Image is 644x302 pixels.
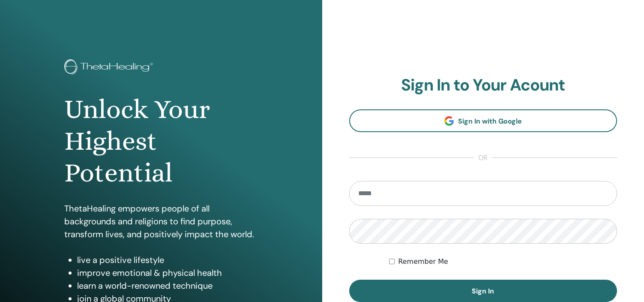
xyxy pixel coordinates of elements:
[349,75,617,95] h2: Sign In to Your Acount
[77,266,258,279] li: improve emotional & physical health
[77,254,258,266] li: live a positive lifestyle
[349,109,617,132] a: Sign In with Google
[77,279,258,292] li: learn a world-renowned technique
[398,257,448,267] label: Remember Me
[64,202,258,241] p: ThetaHealing empowers people of all backgrounds and religions to find purpose, transform lives, a...
[389,257,617,267] div: Keep me authenticated indefinitely or until I manually logout
[458,117,522,126] span: Sign In with Google
[64,94,258,189] h1: Unlock Your Highest Potential
[474,153,492,163] span: or
[472,287,494,296] span: Sign In
[349,280,617,302] button: Sign In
